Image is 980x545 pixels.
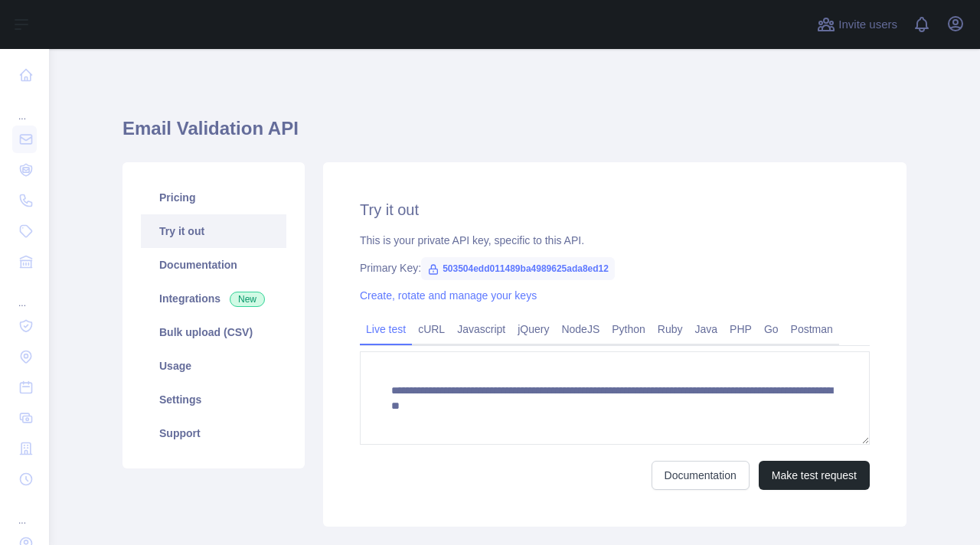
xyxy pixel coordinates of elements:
[360,233,870,248] div: This is your private API key, specific to this API.
[141,214,286,248] a: Try it out
[360,317,412,341] a: Live test
[412,317,451,341] a: cURL
[12,92,37,122] div: ...
[141,315,286,349] a: Bulk upload (CSV)
[360,260,870,276] div: Primary Key:
[606,317,652,341] a: Python
[652,461,750,490] a: Documentation
[421,257,615,280] span: 503504edd011489ba4989625ada8ed12
[360,199,870,220] h2: Try it out
[451,317,511,341] a: Javascript
[141,282,286,315] a: Integrations New
[785,317,839,341] a: Postman
[838,16,897,34] span: Invite users
[724,317,758,341] a: PHP
[652,317,689,341] a: Ruby
[555,317,606,341] a: NodeJS
[230,292,265,307] span: New
[12,496,37,527] div: ...
[141,181,286,214] a: Pricing
[141,416,286,450] a: Support
[360,289,537,302] a: Create, rotate and manage your keys
[122,116,906,153] h1: Email Validation API
[758,317,785,341] a: Go
[141,248,286,282] a: Documentation
[689,317,724,341] a: Java
[759,461,870,490] button: Make test request
[141,383,286,416] a: Settings
[141,349,286,383] a: Usage
[511,317,555,341] a: jQuery
[814,12,900,37] button: Invite users
[12,279,37,309] div: ...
